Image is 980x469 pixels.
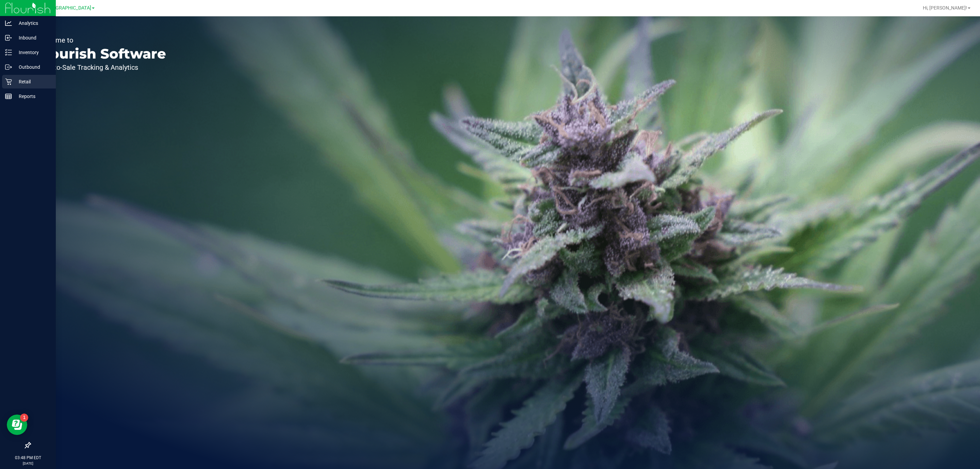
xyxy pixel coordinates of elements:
[5,34,12,41] inline-svg: Inbound
[3,455,53,461] p: 03:48 PM EDT
[12,48,53,56] p: Inventory
[37,64,166,71] p: Seed-to-Sale Tracking & Analytics
[37,47,166,61] p: Flourish Software
[12,19,53,27] p: Analytics
[37,37,166,44] p: Welcome to
[12,34,53,42] p: Inbound
[7,415,27,435] iframe: Resource center
[20,414,28,422] iframe: Resource center unread badge
[45,5,91,11] span: [GEOGRAPHIC_DATA]
[5,49,12,56] inline-svg: Inventory
[12,63,53,71] p: Outbound
[5,64,12,70] inline-svg: Outbound
[3,461,53,466] p: [DATE]
[12,92,53,100] p: Reports
[5,93,12,100] inline-svg: Reports
[5,78,12,85] inline-svg: Retail
[923,5,967,11] span: Hi, [PERSON_NAME]!
[5,20,12,27] inline-svg: Analytics
[12,78,53,86] p: Retail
